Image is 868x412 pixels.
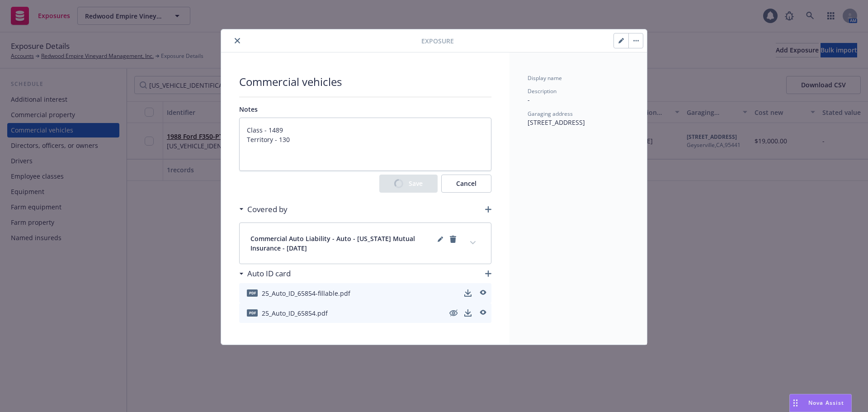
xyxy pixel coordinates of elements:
[789,394,852,412] button: Nova Assist
[262,308,328,318] span: 25_Auto_ID_65854.pdf
[247,309,258,316] span: pdf
[247,268,291,279] h3: Auto ID card
[528,118,585,127] span: [STREET_ADDRESS]
[528,74,562,82] span: Display name
[528,110,573,118] span: Garaging address
[435,234,446,245] a: editPencil
[239,204,288,215] div: Covered by
[239,74,491,90] span: Commercial vehicles
[240,223,491,264] div: Commercial Auto Liability - Auto - [US_STATE] Mutual Insurance - [DATE]editPencilremoveexpand con...
[448,234,458,245] a: remove
[462,288,473,298] a: download
[477,288,488,298] a: preview
[462,308,473,318] a: download
[441,175,491,193] button: Cancel
[247,204,288,215] h3: Covered by
[790,394,801,412] div: Drag to move
[448,234,458,253] span: remove
[250,234,435,253] span: Commercial Auto Liability - Auto - [US_STATE] Mutual Insurance - [DATE]
[528,95,530,104] span: -
[448,308,459,318] a: hidden
[239,105,258,114] span: Notes
[247,289,258,296] span: pdf
[466,236,480,250] button: expand content
[435,234,446,253] span: editPencil
[808,399,844,407] span: Nova Assist
[239,118,491,171] textarea: Class - 1489 Territory - 130
[262,289,350,298] span: 25_Auto_ID_65854-fillable.pdf
[528,87,557,95] span: Description
[239,268,291,279] div: Auto ID card
[421,36,454,46] span: Exposure
[232,35,243,46] button: close
[477,308,488,318] a: preview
